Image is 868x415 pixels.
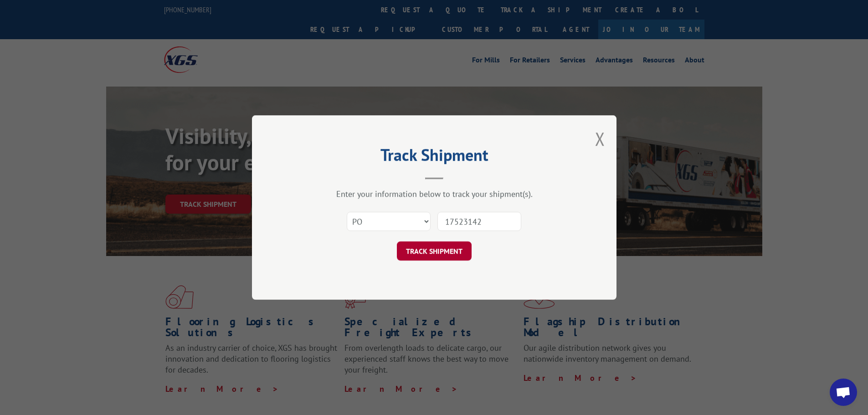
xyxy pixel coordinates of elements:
button: TRACK SHIPMENT [397,241,472,261]
input: Number(s) [437,212,521,231]
h2: Track Shipment [298,149,571,166]
div: Enter your information below to track your shipment(s). [298,189,571,199]
button: Close modal [595,127,605,151]
div: Open chat [830,379,857,406]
